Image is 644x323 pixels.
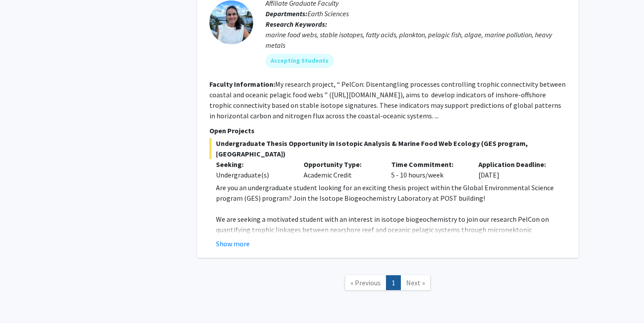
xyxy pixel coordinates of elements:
div: 5 - 10 hours/week [385,159,472,180]
mat-chip: Accepting Students [265,54,334,68]
b: Departments: [265,9,308,18]
iframe: Chat [7,284,37,316]
div: Academic Credit [297,159,385,180]
p: Seeking: [216,159,290,170]
a: 1 [386,275,401,291]
a: Previous Page [345,275,386,291]
span: « Previous [350,278,381,287]
p: Time Commitment: [391,159,466,170]
div: marine food webs, stable isotopes, fatty acids, plankton, pelagic fish, algae, marine pollution, ... [265,29,566,50]
div: Undergraduate(s) [216,170,290,180]
p: Opportunity Type: [304,159,378,170]
nav: Page navigation [197,266,578,302]
span: Earth Sciences [308,9,349,18]
span: Undergraduate Thesis Opportunity in Isotopic Analysis & Marine Food Web Ecology (GES program, [GE... [209,138,566,159]
p: Application Deadline: [478,159,553,170]
p: Are you an undergraduate student looking for an exciting thesis project within the Global Environ... [216,182,566,203]
a: Next Page [400,275,431,291]
button: Show more [216,238,250,249]
p: Open Projects [209,125,566,136]
p: We are seeking a motivated student with an interest in isotope biogeochemistry to join our resear... [216,214,566,256]
b: Faculty Information: [209,80,275,89]
div: [DATE] [472,159,559,180]
fg-read-more: My research project, “ PelCon: Disentangling processes controlling trophic connectivity between c... [209,80,566,120]
b: Research Keywords: [265,20,327,28]
span: Next » [406,278,425,287]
